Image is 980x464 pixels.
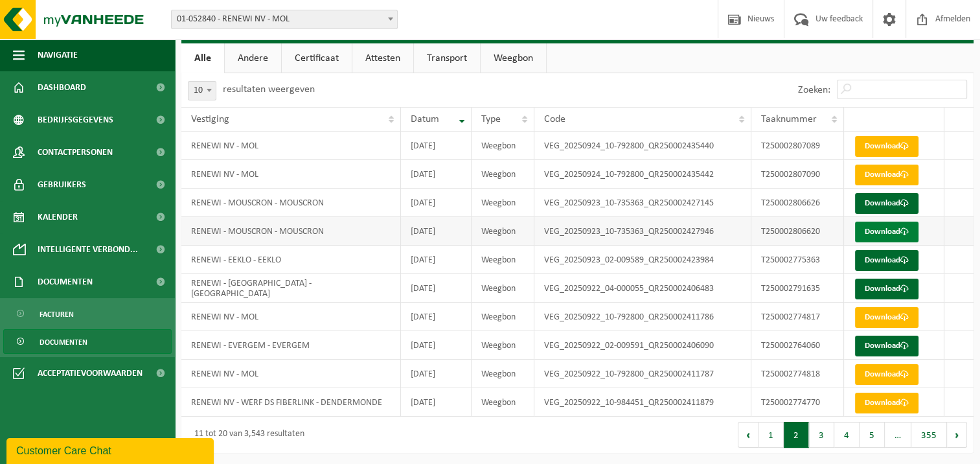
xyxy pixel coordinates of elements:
span: Vestiging [191,114,229,124]
td: RENEWI NV - MOL [181,160,401,189]
span: Kalender [38,201,78,233]
a: Download [855,222,918,242]
td: Weegbon [472,303,534,331]
td: T250002806620 [751,217,844,246]
a: Download [855,136,918,157]
span: 01-052840 - RENEWI NV - MOL [171,10,398,29]
td: Weegbon [472,331,534,360]
td: VEG_20250923_02-009589_QR250002423984 [534,246,751,274]
td: Weegbon [472,360,534,388]
td: T250002774770 [751,388,844,417]
td: T250002791635 [751,274,844,303]
td: T250002764060 [751,331,844,360]
label: resultaten weergeven [223,84,315,95]
td: RENEWI - MOUSCRON - MOUSCRON [181,217,401,246]
td: VEG_20250924_10-792800_QR250002435442 [534,160,751,189]
td: T250002807090 [751,160,844,189]
a: Download [855,279,918,299]
td: VEG_20250922_02-009591_QR250002406090 [534,331,751,360]
span: Type [481,114,501,124]
td: [DATE] [401,360,472,388]
button: 3 [809,422,834,448]
span: Gebruikers [38,168,86,201]
a: Download [855,193,918,214]
span: Contactpersonen [38,136,113,168]
td: VEG_20250923_10-735363_QR250002427145 [534,189,751,217]
button: 2 [784,422,809,448]
label: Zoeken: [798,85,830,95]
td: RENEWI NV - MOL [181,132,401,160]
td: RENEWI NV - MOL [181,360,401,388]
a: Download [855,307,918,328]
a: Andere [225,43,281,73]
span: Facturen [40,302,74,327]
td: [DATE] [401,246,472,274]
span: 10 [188,82,216,100]
td: RENEWI NV - MOL [181,303,401,331]
div: 11 tot 20 van 3,543 resultaten [188,423,304,447]
td: VEG_20250923_10-735363_QR250002427946 [534,217,751,246]
td: VEG_20250922_10-792800_QR250002411787 [534,360,751,388]
td: Weegbon [472,388,534,417]
td: [DATE] [401,388,472,417]
span: Intelligente verbond... [38,233,138,266]
a: Alle [181,43,224,73]
span: Taaknummer [761,114,817,124]
td: Weegbon [472,189,534,217]
td: Weegbon [472,246,534,274]
td: [DATE] [401,303,472,331]
td: [DATE] [401,217,472,246]
a: Download [855,250,918,271]
td: VEG_20250922_10-792800_QR250002411786 [534,303,751,331]
td: RENEWI - MOUSCRON - MOUSCRON [181,189,401,217]
button: 4 [834,422,860,448]
button: 355 [911,422,947,448]
td: RENEWI - EVERGEM - EVERGEM [181,331,401,360]
a: Facturen [3,301,172,326]
td: RENEWI - [GEOGRAPHIC_DATA] - [GEOGRAPHIC_DATA] [181,274,401,303]
td: [DATE] [401,160,472,189]
td: [DATE] [401,331,472,360]
span: 10 [188,81,216,100]
td: RENEWI - EEKLO - EEKLO [181,246,401,274]
td: VEG_20250924_10-792800_QR250002435440 [534,132,751,160]
a: Documenten [3,329,172,354]
td: T250002774818 [751,360,844,388]
span: Bedrijfsgegevens [38,104,113,136]
td: RENEWI NV - WERF DS FIBERLINK - DENDERMONDE [181,388,401,417]
td: VEG_20250922_10-984451_QR250002411879 [534,388,751,417]
span: Documenten [40,330,87,354]
td: T250002774817 [751,303,844,331]
a: Weegbon [481,43,546,73]
a: Download [855,165,918,185]
td: [DATE] [401,132,472,160]
button: Next [947,422,967,448]
iframe: chat widget [6,435,216,464]
td: [DATE] [401,189,472,217]
span: Documenten [38,266,93,298]
td: Weegbon [472,274,534,303]
td: T250002775363 [751,246,844,274]
a: Download [855,393,918,413]
a: Attesten [352,43,413,73]
span: Dashboard [38,71,86,104]
a: Certificaat [282,43,352,73]
a: Transport [414,43,480,73]
td: [DATE] [401,274,472,303]
button: 5 [860,422,885,448]
td: T250002807089 [751,132,844,160]
span: Code [544,114,565,124]
td: T250002806626 [751,189,844,217]
td: Weegbon [472,217,534,246]
span: Acceptatievoorwaarden [38,357,142,389]
td: Weegbon [472,132,534,160]
span: 01-052840 - RENEWI NV - MOL [172,10,397,29]
a: Download [855,336,918,356]
td: VEG_20250922_04-000055_QR250002406483 [534,274,751,303]
span: … [885,422,911,448]
span: Navigatie [38,39,78,71]
span: Datum [411,114,439,124]
button: 1 [758,422,784,448]
a: Download [855,364,918,385]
